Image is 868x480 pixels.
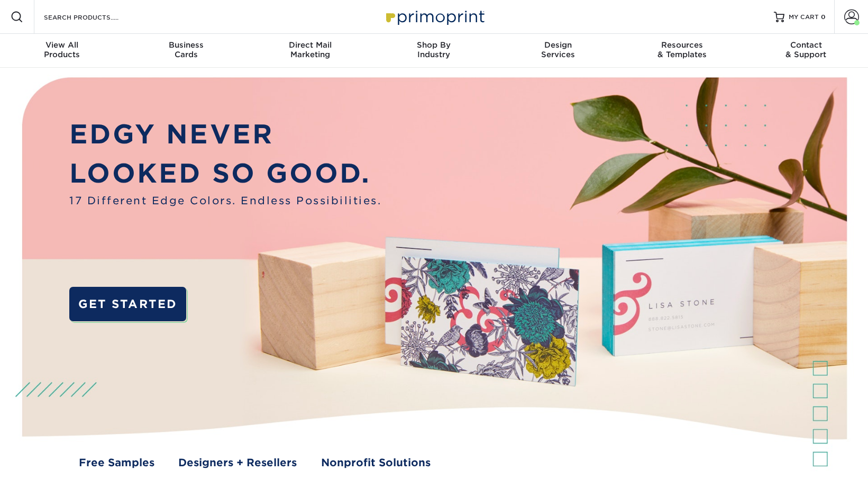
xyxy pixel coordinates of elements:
a: Contact& Support [744,34,868,68]
a: BusinessCards [124,34,248,68]
a: Designers + Resellers [178,455,297,471]
a: Shop ByIndustry [372,34,496,68]
div: Marketing [248,40,372,59]
span: 17 Different Edge Colors. Endless Possibilities. [69,193,381,209]
div: Industry [372,40,496,59]
span: Direct Mail [248,40,372,50]
span: 0 [821,13,826,21]
img: Primoprint [381,5,487,28]
div: Services [496,40,620,59]
span: Shop By [372,40,496,50]
div: Cards [124,40,248,59]
span: Resources [620,40,744,50]
a: Direct MailMarketing [248,34,372,68]
div: & Templates [620,40,744,59]
div: & Support [744,40,868,59]
a: Nonprofit Solutions [321,455,431,471]
span: Design [496,40,620,50]
a: Resources& Templates [620,34,744,68]
input: SEARCH PRODUCTS..... [43,11,146,23]
span: MY CART [789,13,819,22]
a: DesignServices [496,34,620,68]
a: GET STARTED [69,287,186,321]
a: Free Samples [79,455,154,471]
p: EDGY NEVER [69,115,381,154]
span: Contact [744,40,868,50]
span: Business [124,40,248,50]
p: LOOKED SO GOOD. [69,154,381,193]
